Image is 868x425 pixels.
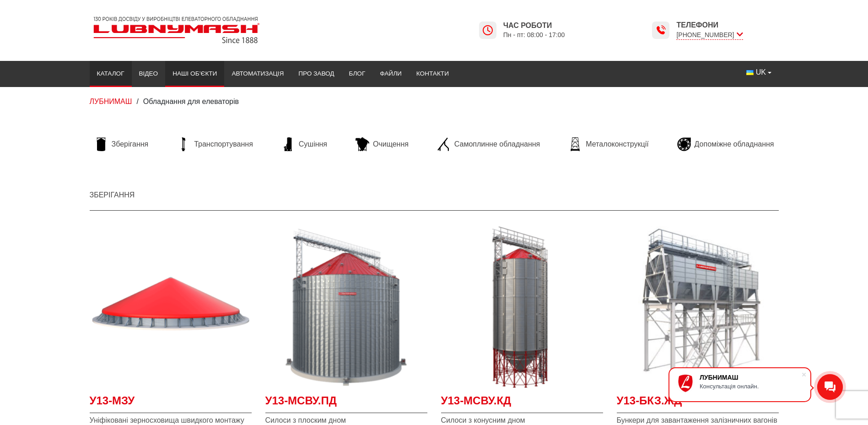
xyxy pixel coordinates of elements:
[617,393,779,414] a: У13-БКЗ.ЖД
[372,64,409,84] a: Файли
[136,98,138,105] span: /
[143,98,239,105] span: Обладнання для елеваторів
[90,13,264,47] img: Lubnymash
[676,30,743,40] span: [PHONE_NUMBER]
[224,64,291,84] a: Автоматизація
[503,31,565,39] span: Пн - пт: 08:00 - 17:00
[746,70,754,75] img: Українська
[676,20,743,30] span: Телефони
[673,137,779,151] a: Допоміжне обладнання
[90,226,252,388] a: Детальніше У13-МЗУ
[112,139,149,149] span: Зберігання
[700,374,801,381] div: ЛУБНИМАШ
[409,64,456,84] a: Контакти
[165,64,224,84] a: Наші об’єкти
[90,191,135,199] a: Зберігання
[441,226,603,388] a: Детальніше У13-МСВУ.КД
[503,21,565,31] span: Час роботи
[739,64,778,81] button: UK
[564,137,653,151] a: Металоконструкції
[90,64,132,84] a: Каталог
[90,137,153,151] a: Зберігання
[277,137,332,151] a: Сушіння
[265,393,427,414] a: У13-МСВУ.ПД
[655,25,666,36] img: Lubnymash time icon
[454,139,540,149] span: Самоплинне обладнання
[132,64,166,84] a: Відео
[617,226,779,388] a: Детальніше У13-БКЗ.ЖД
[373,139,409,149] span: Очищення
[194,139,253,149] span: Транспортування
[432,137,545,151] a: Самоплинне обладнання
[341,64,372,84] a: Блог
[265,226,427,388] a: Детальніше У13-МСВУ.ПД
[90,393,252,414] a: У13-МЗУ
[586,139,648,149] span: Металоконструкції
[90,98,132,105] a: ЛУБНИМАШ
[291,64,341,84] a: Про завод
[482,25,493,36] img: Lubnymash time icon
[756,67,766,77] span: UK
[299,139,327,149] span: Сушіння
[700,383,801,390] div: Консультація онлайн.
[351,137,413,151] a: Очищення
[172,137,258,151] a: Транспортування
[695,139,774,149] span: Допоміжне обладнання
[441,393,603,414] a: У13-МСВУ.КД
